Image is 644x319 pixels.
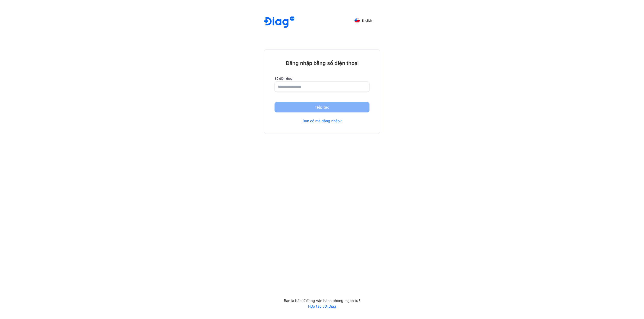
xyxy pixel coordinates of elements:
[351,17,376,25] button: English
[275,102,369,112] button: Tiếp tục
[264,298,380,303] div: Bạn là bác sĩ đang vận hành phòng mạch tư?
[264,304,380,309] a: Hợp tác với Diag
[303,119,342,123] a: Bạn có mã đăng nhập?
[355,18,360,23] img: English
[264,17,294,29] img: logo
[275,77,369,80] label: Số điện thoại
[275,60,369,67] div: Đăng nhập bằng số điện thoại
[362,19,372,22] span: English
